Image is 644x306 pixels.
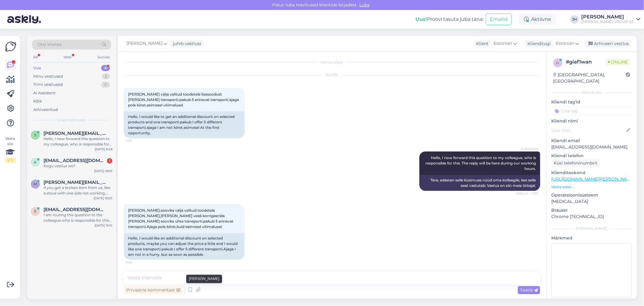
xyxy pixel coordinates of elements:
span: [PERSON_NAME] välja valitud toodetele lisasoodust [PERSON_NAME] transporti.pakub 5 erinevat trans... [128,92,240,107]
div: I am routing this question to the colleague who is responsible for this topic. The reply might ta... [43,212,112,223]
div: [DATE] [124,72,540,78]
div: 2 [102,73,110,80]
p: Kliendi nimi [551,118,632,124]
div: Uus [33,65,41,71]
div: [GEOGRAPHIC_DATA], [GEOGRAPHIC_DATA] [553,72,626,84]
span: 8:00 [126,260,148,265]
span: Nähtud ✓ 7:57 [516,191,538,196]
p: Operatsioonisüsteem [551,192,632,198]
div: Tiimi vestlused [33,82,63,88]
span: Estonian [494,40,512,47]
div: [DATE] 18:05 [94,196,112,200]
div: Privaatne kommentaar [124,286,183,294]
div: 4 [101,65,110,71]
p: Märkmed [551,235,632,241]
div: Hello, I would like an additional discount on selected products, maybe you can adjust the price a... [124,233,245,260]
div: 1 [107,158,112,164]
img: Askly Logo [5,41,16,52]
div: Vestlus algas [124,60,540,65]
div: Kõik [33,98,42,104]
div: Tere, edastan selle küsimuse nüüd oma kolleegile, kes selle eest vastutab. Vastus on siin meie tö... [419,175,540,191]
div: 1 / 3 [5,158,16,163]
span: everannamae@gmail.com [43,207,106,212]
p: [EMAIL_ADDRESS][DOMAIN_NAME] [551,144,632,150]
span: Luba [358,2,372,8]
span: AI Assistent [516,147,538,151]
p: Kliendi telefon [551,153,632,159]
div: [DATE] 18:55 [94,169,112,173]
span: M [34,182,37,186]
div: juhib vestlust [171,41,201,47]
p: Brauser [551,207,632,213]
div: All [32,53,39,61]
div: Klient [474,41,489,47]
div: Arhiveeritud [33,107,58,113]
div: Hello, I now forward this question to my colleague, who is responsible for this. The reply will b... [43,136,112,147]
span: Online [606,59,630,65]
span: A [34,160,37,164]
div: If you got a broken item from us, like a stove with one side not working, you can make a warranty... [43,185,112,196]
div: Socials [96,53,111,61]
div: Hello, I would like to get an additional discount on selected products and one transporti.pakub I... [124,112,245,138]
div: Arhiveeri vestlus [585,40,631,48]
p: Kliendi tag'id [551,99,632,105]
p: Vaata edasi ... [551,184,632,190]
div: # giaf1wan [566,58,606,66]
div: Web [62,53,73,61]
span: 7:57 [126,138,148,143]
div: Kliendi info [551,90,632,95]
span: Aivar77a@gmsil.com [43,158,106,163]
button: Emailid [486,14,512,25]
div: [PERSON_NAME] GROUP AS [581,19,634,24]
input: Lisa tag [551,106,632,116]
p: Kliendi email [551,138,632,144]
span: [PERSON_NAME] [127,40,162,47]
span: sigrid.kressel@gmail.com [43,131,106,136]
span: Markus_hanson@hotmail.com [43,180,106,185]
div: 0 [101,82,110,88]
span: Hello, I now forward this question to my colleague, who is responsible for this. The reply will b... [425,155,537,171]
span: Otsi kliente [37,41,62,48]
div: Klienditugi [525,41,551,47]
div: Minu vestlused [33,73,63,80]
div: [DATE] 16:15 [95,223,112,228]
p: [MEDICAL_DATA] [551,198,632,205]
div: Küsi telefoninumbrit [551,159,600,167]
span: s [34,133,37,137]
span: e [34,209,37,213]
span: g [556,60,559,65]
div: Aktiivne [519,14,556,25]
a: [PERSON_NAME][PERSON_NAME] GROUP AS [581,15,640,24]
p: Chrome [TECHNICAL_ID] [551,213,632,220]
p: Klienditeekond [551,170,632,176]
span: [PERSON_NAME],sooviks välja valitud toodetele [PERSON_NAME],[PERSON_NAME] veidi korrigeerida [PER... [128,208,234,229]
div: Vaata siia [5,136,16,163]
b: Uus! [415,16,427,22]
small: [PERSON_NAME] [189,276,219,282]
span: Estonian [556,40,574,47]
span: Uued vestlused [58,117,86,123]
span: Saada [520,287,538,293]
div: [PERSON_NAME] [581,15,634,19]
div: [DATE] 6:48 [95,147,112,151]
div: Kogu vestlus we? [43,163,112,169]
div: AI Assistent [33,90,56,96]
div: Proovi tasuta juba täna: [415,16,483,23]
input: Lisa nimi [552,127,625,134]
div: JH [570,15,579,24]
div: [PERSON_NAME] [551,226,632,231]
